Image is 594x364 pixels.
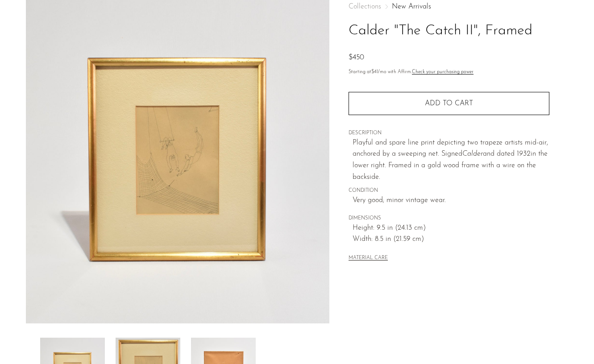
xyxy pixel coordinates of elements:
[349,3,549,10] nav: Breadcrumbs
[349,92,549,115] button: Add to cart
[353,223,549,234] span: Height: 9.5 in (24.13 cm)
[349,68,549,76] p: Starting at /mo with Affirm.
[349,54,364,61] span: $450
[519,150,531,157] em: 932
[349,215,549,223] span: DIMENSIONS
[349,3,381,10] span: Collections
[353,137,549,183] p: Playful and spare line print depicting two trapeze artists mid-air, anchored by a sweeping net. S...
[353,195,549,207] span: Very good; minor vintage wear.
[425,99,473,108] span: Add to cart
[392,3,431,10] a: New Arrivals
[412,70,474,74] a: Check your purchasing power - Learn more about Affirm Financing (opens in modal)
[349,129,549,137] span: DESCRIPTION
[371,70,378,74] span: $41
[349,255,388,262] button: MATERIAL CARE
[349,20,549,42] h1: Calder "The Catch II", Framed
[349,187,549,195] span: CONDITION
[462,150,483,157] em: Calder
[353,234,549,245] span: Width: 8.5 in (21.59 cm)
